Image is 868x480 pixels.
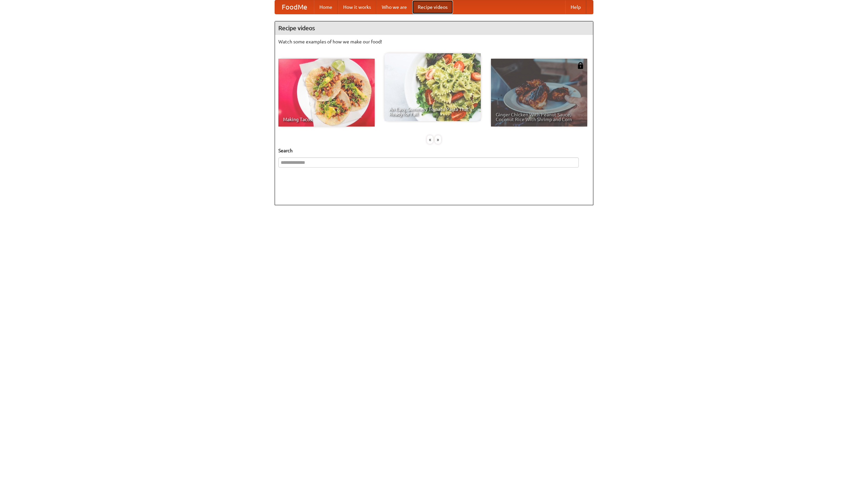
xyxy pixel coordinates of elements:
p: Watch some examples of how we make our food! [278,38,590,45]
a: Recipe videos [412,0,453,14]
a: Help [565,0,586,14]
h4: Recipe videos [275,21,593,35]
a: FoodMe [275,0,314,14]
a: An Easy, Summery Tomato Pasta That's Ready for Fall [384,53,481,121]
a: Home [314,0,338,14]
a: Making Tacos [278,59,375,127]
div: « [427,135,433,144]
h5: Search [278,147,590,154]
span: Making Tacos [283,117,370,122]
div: » [435,135,441,144]
img: 483408.png [577,62,584,69]
a: How it works [338,0,376,14]
span: An Easy, Summery Tomato Pasta That's Ready for Fall [389,107,476,116]
a: Who we are [376,0,412,14]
